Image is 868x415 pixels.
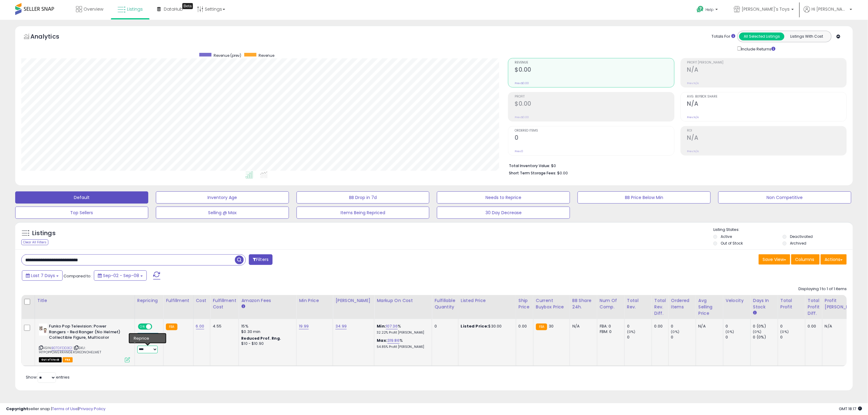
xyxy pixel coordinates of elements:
span: Columns [795,256,814,262]
div: Current Buybox Price [536,297,567,310]
button: Listings With Cost [784,33,829,40]
div: Tooltip anchor [182,3,193,9]
div: Fulfillable Quantity [434,297,455,310]
h2: 0 [515,134,674,142]
span: Compared to: [63,273,91,279]
div: Days In Stock [753,297,775,310]
div: $0.30 min [241,329,292,334]
span: Last 7 Days [31,273,55,279]
div: 0 (0%) [753,324,778,329]
small: (0%) [753,329,762,334]
h2: $0.00 [515,100,674,108]
small: Amazon Fees. [241,304,245,309]
div: $30.00 [461,324,511,329]
button: 30 Day Decrease [437,207,570,219]
strong: Copyright [6,406,28,412]
small: Prev: $0.00 [515,115,529,119]
small: Prev: N/A [687,149,699,153]
a: Help [692,1,724,20]
a: Hi [PERSON_NAME] [804,6,852,20]
span: All listings that are currently out of stock and unavailable for purchase on Amazon [39,357,62,362]
div: 0 [781,334,805,340]
div: Profit [PERSON_NAME] [825,297,861,310]
button: Columns [791,254,820,265]
div: Markup on Cost [377,297,429,304]
div: N/A [572,324,592,329]
h2: N/A [687,66,846,74]
div: Ship Price [519,297,531,310]
small: Prev: $0.00 [515,81,529,85]
span: Hi [PERSON_NAME] [811,6,848,12]
div: % [377,324,427,335]
li: $0 [509,162,842,169]
button: Filters [249,254,273,265]
div: Totals For [712,34,735,39]
span: $0.00 [557,170,568,176]
span: Sep-02 - Sep-08 [103,273,139,279]
label: Archived [790,241,806,246]
span: OFF [151,324,161,329]
span: FBA [63,357,73,362]
span: Ordered Items [515,129,674,132]
div: 0 [671,324,696,329]
span: [PERSON_NAME]'s Toys [742,6,790,12]
h5: Analytics [30,32,71,42]
div: BB Share 24h. [572,297,595,310]
button: Needs to Reprice [437,191,570,204]
div: Repricing [137,297,161,304]
div: 0 [671,334,696,340]
div: Include Returns [733,45,783,52]
div: N/A [698,324,719,329]
div: 15% [241,324,292,329]
p: 54.85% Profit [PERSON_NAME] [377,345,427,349]
div: Clear All Filters [21,239,48,245]
label: Out of Stock [721,241,743,246]
span: Listings [127,6,143,12]
label: Active [721,234,732,239]
p: Listing States: [713,227,853,233]
div: 0 [781,324,805,329]
a: B07DFDD3C1 [51,345,73,351]
div: 0 (0%) [753,334,778,340]
div: ASIN: [39,324,130,362]
span: Help [705,7,714,12]
button: All Selected Listings [739,33,784,40]
div: Listed Price [461,297,513,304]
button: Inventory Age [156,191,289,204]
b: Reduced Prof. Rng. [241,336,281,341]
div: Avg Selling Price [698,297,721,317]
small: (0%) [627,329,636,334]
small: (0%) [671,329,680,334]
span: 2025-09-16 18:17 GMT [839,406,862,412]
div: [PERSON_NAME] [335,297,372,304]
div: Min Price [299,297,330,304]
button: Selling @ Max [156,207,289,219]
div: Total Profit [781,297,803,310]
h2: N/A [687,100,846,108]
small: (0%) [726,329,734,334]
span: ON [139,324,146,329]
div: Num of Comp. [600,297,622,310]
div: Velocity [726,297,748,304]
button: BB Price Below Min [578,191,711,204]
label: Deactivated [790,234,813,239]
button: Sep-02 - Sep-08 [94,270,147,281]
div: Amazon Fees [241,297,294,304]
b: Total Inventory Value: [509,163,550,168]
a: 319.86 [387,338,400,344]
a: 19.99 [299,323,309,329]
div: Title [37,297,132,304]
div: Fulfillment Cost [213,297,236,310]
span: Show: entries [26,374,70,380]
button: Items Being Repriced [297,207,430,219]
div: Total Rev. Diff. [654,297,666,317]
small: (0%) [781,329,789,334]
div: Total Profit Diff. [808,297,820,317]
b: Listed Price: [461,323,489,329]
div: 0.00 [808,324,818,329]
div: $10 - $10.90 [241,341,292,346]
small: FBA [166,324,177,330]
h2: N/A [687,134,846,142]
button: Save View [759,254,790,265]
img: 41vYnPzv39L._SL40_.jpg [39,324,47,336]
